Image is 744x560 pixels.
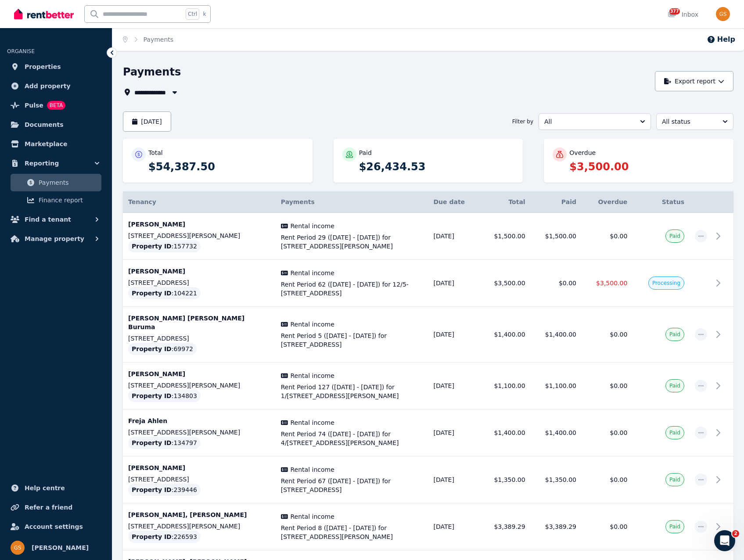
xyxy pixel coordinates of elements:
a: Add property [7,77,105,95]
p: [PERSON_NAME] [128,463,270,472]
p: [STREET_ADDRESS] [128,475,270,484]
p: [STREET_ADDRESS][PERSON_NAME] [128,522,270,531]
h1: Payments [123,65,181,79]
span: Paid [669,331,680,338]
span: Pulse [25,100,43,111]
span: All [544,117,633,126]
span: Finance report [39,195,98,205]
p: [STREET_ADDRESS][PERSON_NAME] [128,231,270,240]
span: $0.00 [610,382,627,389]
span: Rent Period 62 ([DATE] - [DATE]) for 12/5-[STREET_ADDRESS] [281,280,423,298]
span: Rent Period 74 ([DATE] - [DATE]) for 4/[STREET_ADDRESS][PERSON_NAME] [281,430,423,447]
td: $1,350.00 [531,456,582,503]
p: [STREET_ADDRESS][PERSON_NAME] [128,381,270,390]
td: $1,350.00 [479,456,530,503]
div: : 69972 [128,343,197,355]
p: Total [148,148,163,157]
div: : 134797 [128,437,201,449]
span: Rental income [291,512,334,521]
td: $1,400.00 [479,409,530,456]
img: Gabriel Sarajinsky [716,7,730,21]
p: [PERSON_NAME], [PERSON_NAME] [128,510,270,519]
span: Paid [669,429,680,436]
span: 2 [732,530,739,537]
p: [STREET_ADDRESS] [128,278,270,287]
span: Property ID [132,485,172,494]
td: [DATE] [428,213,480,260]
span: Property ID [132,532,172,541]
td: $1,400.00 [479,307,530,363]
span: Documents [25,119,64,130]
div: : 104221 [128,287,201,299]
a: Payments [144,36,174,43]
p: $54,387.50 [148,160,304,174]
a: Payments [11,174,101,191]
div: Inbox [668,10,698,19]
span: Rent Period 8 ([DATE] - [DATE]) for [STREET_ADDRESS][PERSON_NAME] [281,524,423,541]
button: Reporting [7,154,105,172]
button: All [539,113,651,130]
td: $3,389.29 [531,503,582,550]
p: [STREET_ADDRESS] [128,334,270,343]
span: Add property [25,81,71,91]
td: $3,389.29 [479,503,530,550]
span: Rental income [291,269,334,277]
span: Rental income [291,418,334,427]
th: Tenancy [123,191,276,213]
div: : 226593 [128,531,201,543]
span: Rental income [291,222,334,230]
span: Property ID [132,289,172,298]
th: Overdue [582,191,633,213]
p: Freja Ahlen [128,416,270,425]
p: [PERSON_NAME] [128,267,270,276]
span: Paid [669,382,680,389]
span: Paid [669,523,680,530]
a: Finance report [11,191,101,209]
a: Refer a friend [7,499,105,516]
div: : 134803 [128,390,201,402]
span: Reporting [25,158,59,169]
span: Properties [25,61,61,72]
button: Find a tenant [7,211,105,228]
td: [DATE] [428,409,480,456]
span: Rental income [291,320,334,329]
img: Gabriel Sarajinsky [11,541,25,555]
span: Marketplace [25,139,67,149]
td: [DATE] [428,307,480,363]
span: Payments [39,177,98,188]
td: $1,500.00 [531,213,582,260]
span: Rent Period 67 ([DATE] - [DATE]) for [STREET_ADDRESS] [281,477,423,494]
td: $0.00 [531,260,582,307]
a: Properties [7,58,105,75]
a: Marketplace [7,135,105,153]
span: $0.00 [610,476,627,483]
span: $3,500.00 [596,280,627,287]
th: Paid [531,191,582,213]
span: Property ID [132,345,172,353]
td: $1,500.00 [479,213,530,260]
span: $0.00 [610,233,627,240]
span: [PERSON_NAME] [32,542,89,553]
a: Help centre [7,479,105,497]
th: Due date [428,191,480,213]
span: Manage property [25,233,84,244]
span: k [203,11,206,18]
span: Help centre [25,483,65,493]
iframe: Intercom live chat [714,530,735,551]
img: RentBetter [14,7,74,21]
span: Refer a friend [25,502,72,513]
span: Rental income [291,371,334,380]
button: Manage property [7,230,105,248]
span: Processing [652,280,680,287]
span: $0.00 [610,331,627,338]
span: Find a tenant [25,214,71,225]
span: Payments [281,198,315,205]
button: [DATE] [123,111,171,132]
span: Property ID [132,391,172,400]
td: $1,400.00 [531,307,582,363]
p: [PERSON_NAME] [128,370,270,378]
div: : 239446 [128,484,201,496]
th: Total [479,191,530,213]
span: Ctrl [186,8,199,20]
a: Account settings [7,518,105,535]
